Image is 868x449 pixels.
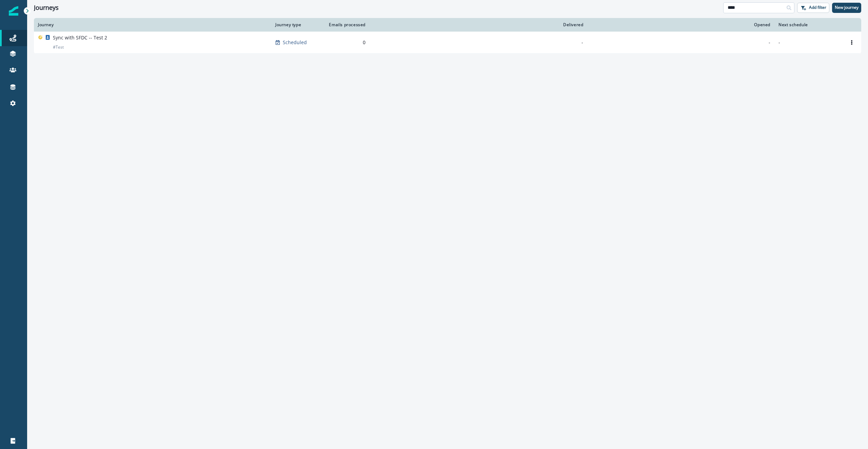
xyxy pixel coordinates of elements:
[797,3,829,13] button: Add filter
[835,5,859,10] p: New journey
[53,34,107,41] p: Sync with SFDC -- Test 2
[9,6,18,16] img: Inflection
[53,44,64,51] p: # Test
[832,3,861,13] button: New journey
[34,4,59,12] h1: Journeys
[326,22,366,28] div: Emails processed
[778,22,838,28] div: Next schedule
[374,22,583,28] div: Delivered
[591,39,770,46] div: -
[326,39,366,46] div: 0
[778,39,838,46] p: -
[38,22,267,28] div: Journey
[809,5,826,10] p: Add filter
[846,37,857,48] button: Options
[275,22,318,28] div: Journey type
[34,32,861,54] a: Sync with SFDC -- Test 2#TestScheduled0---Options
[374,39,583,46] div: -
[283,39,307,46] p: Scheduled
[591,22,770,28] div: Opened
